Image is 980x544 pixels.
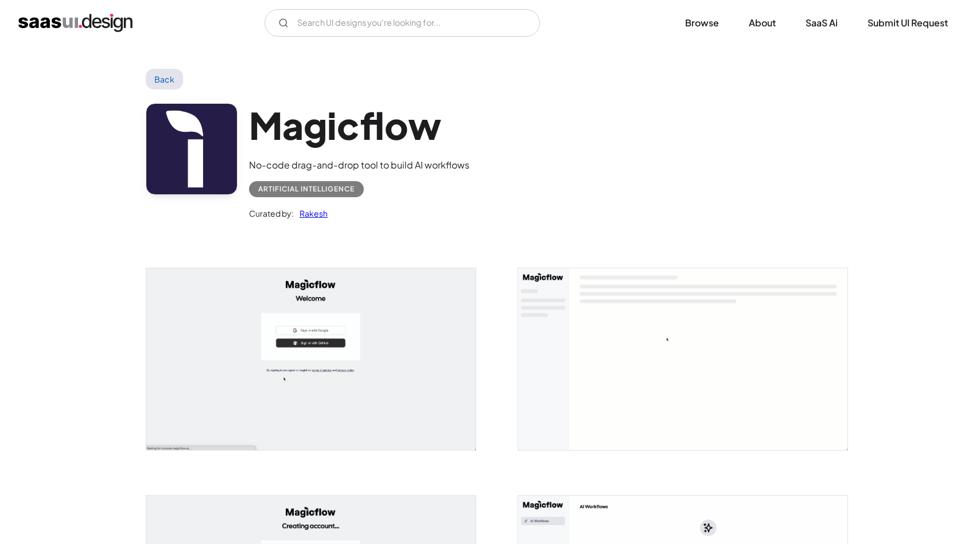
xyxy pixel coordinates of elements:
div: Artificial Intelligence [258,182,355,196]
a: SaaS Ai [792,10,851,36]
a: Rakesh [294,206,328,220]
input: Search UI designs you're looking for... [265,9,540,37]
a: Browse [671,10,733,36]
a: open lightbox [518,268,847,449]
form: Email Form [265,9,540,37]
h1: Magicflow [249,103,469,147]
div: No-code drag-and-drop tool to build AI workflows [249,158,469,172]
a: About [735,10,790,36]
img: 641ef534ce09cd3b1f3a11f6_Magicflow%20-%20Loading%20Screen.png [518,268,847,449]
a: Submit UI Request [854,10,962,36]
div: Curated by: [249,206,294,220]
a: Back [146,69,183,89]
a: open lightbox [146,268,476,449]
a: home [18,14,133,32]
img: 641ef534927bd5d0160a6718_Magicflow%20-%20Welcome%20Sign%20in.png [146,268,476,449]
